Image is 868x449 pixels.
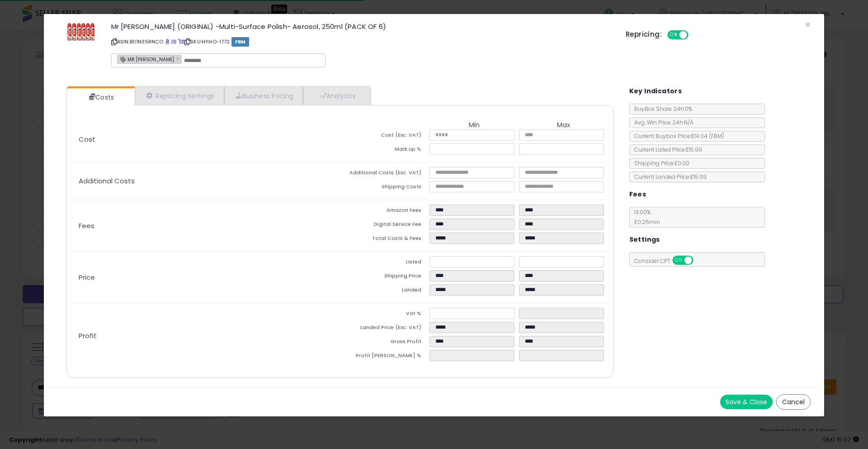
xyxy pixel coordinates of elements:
[630,132,724,140] span: Current Buybox Price:
[630,105,692,113] span: BuyBox Share 24h: 0%
[626,31,662,38] h5: Repricing:
[303,86,370,105] a: Analytics
[720,395,773,409] button: Save & Close
[630,146,702,153] span: Current Listed Price: £15.99
[340,322,429,336] td: Landed Price (Exc. VAT)
[67,88,134,106] a: Costs
[630,173,707,181] span: Current Landed Price: £15.99
[340,205,429,219] td: Amazon Fees
[111,23,613,30] h3: Mr [PERSON_NAME] (ORIGINAL) -Multi-Surface Polish- Aerosol, 250ml (PACK OF 6)
[429,121,519,129] th: Min
[71,274,340,281] p: Price
[629,234,660,245] h5: Settings
[340,308,429,322] td: Vat %
[135,86,224,105] a: Repricing Settings
[340,219,429,233] td: Digital Service Fee
[629,86,682,97] h5: Key Indicators
[71,222,340,229] p: Fees
[630,257,705,265] span: Consider CPT:
[111,34,613,49] p: ASIN: B01N35RNCO | SKU: HYHO-1772
[340,336,429,350] td: Gross Profit
[630,218,660,226] span: £0.25 min
[629,189,646,200] h5: Fees
[165,38,170,45] a: BuyBox page
[340,233,429,247] td: Total Costs & Fees
[171,38,176,45] a: All offer listings
[776,394,811,410] button: Cancel
[687,31,702,39] span: OFF
[630,119,693,126] span: Avg. Win Price 24h: N/A
[630,159,689,167] span: Shipping Price: £0.00
[340,167,429,181] td: Additional Costs (Exc. VAT)
[668,31,679,39] span: ON
[340,256,429,270] td: Listed
[340,143,429,158] td: Mark up %
[71,136,340,143] p: Cost
[224,86,303,105] a: Business Pricing
[673,257,684,264] span: ON
[340,270,429,284] td: Shipping Price
[340,181,429,195] td: Shipping Costs
[340,284,429,298] td: Landed
[71,332,340,339] p: Profit
[176,54,182,62] a: ×
[340,129,429,143] td: Cost (Exc. VAT)
[805,18,811,31] span: ×
[231,37,250,47] span: FBM
[67,23,94,41] img: 51-dLPUawiL._SL60_.jpg
[709,132,724,140] span: ( FBM )
[178,38,183,45] a: Your listing only
[340,350,429,364] td: Profit [PERSON_NAME] %
[691,132,724,140] span: £14.04
[519,121,609,129] th: Max
[630,208,660,226] span: 13.00 %
[118,55,174,63] span: MR [PERSON_NAME]
[71,177,340,185] p: Additional Costs
[692,257,706,264] span: OFF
